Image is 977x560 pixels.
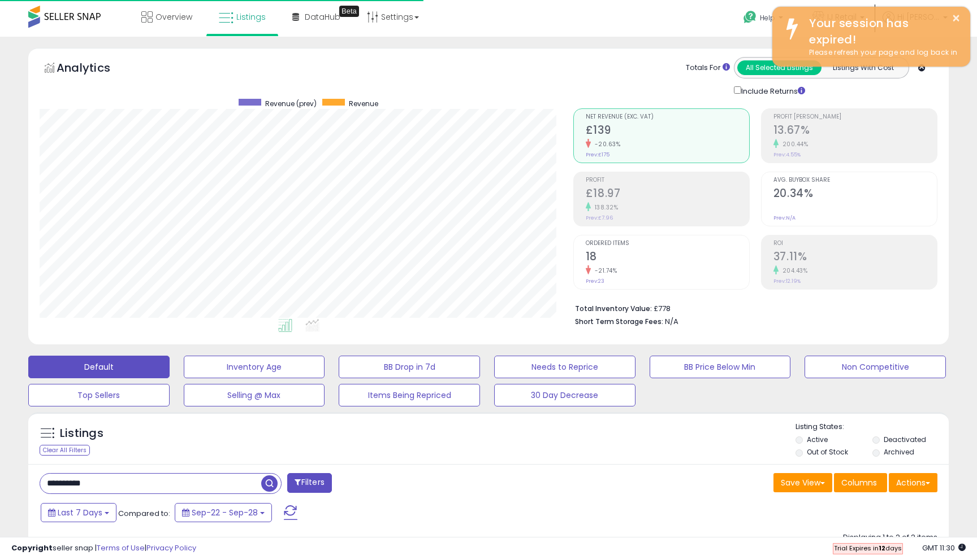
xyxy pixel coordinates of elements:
[184,384,325,406] button: Selling @ Max
[743,10,757,24] i: Get Help
[586,215,613,221] small: Prev: £7.96
[575,317,663,326] b: Short Term Storage Fees:
[192,507,258,518] span: Sep-22 - Sep-28
[494,384,636,406] button: 30 Day Decrease
[922,542,966,553] span: 2025-10-8 11:30 GMT
[650,356,791,378] button: BB Price Below Min
[349,99,378,108] span: Revenue
[773,151,801,158] small: Prev: 4.55%
[287,473,331,493] button: Filters
[305,11,340,23] span: DataHub
[118,508,170,519] span: Compared to:
[175,503,272,522] button: Sep-22 - Sep-28
[265,99,317,108] span: Revenue (prev)
[734,2,794,37] a: Help
[760,13,775,23] span: Help
[889,473,937,492] button: Actions
[807,447,848,457] label: Out of Stock
[773,177,937,183] span: Avg. Buybox Share
[834,473,887,492] button: Columns
[737,60,822,75] button: All Selected Listings
[843,532,937,543] div: Displaying 1 to 2 of 2 items
[28,356,170,378] button: Default
[58,507,102,518] span: Last 7 Days
[40,445,90,456] div: Clear All Filters
[686,63,730,73] div: Totals For
[586,250,749,265] h2: 18
[586,151,609,158] small: Prev: £175
[884,435,926,444] label: Deactivated
[591,203,619,212] small: 138.32%
[773,278,801,285] small: Prev: 12.19%
[773,250,937,265] h2: 37.11%
[586,278,604,285] small: Prev: 23
[773,187,937,202] h2: 20.34%
[184,356,325,378] button: Inventory Age
[779,140,809,148] small: 200.44%
[801,15,962,47] div: Your session has expired!
[586,114,749,120] span: Net Revenue (Exc. VAT)
[773,473,832,492] button: Save View
[339,6,359,17] div: Tooltip anchor
[834,544,902,553] span: Trial Expires in days
[586,240,749,247] span: Ordered Items
[575,301,929,314] li: £778
[586,124,749,139] h2: £139
[801,47,962,58] div: Please refresh your page and log back in
[952,11,961,25] button: ×
[773,114,937,120] span: Profit [PERSON_NAME]
[60,426,103,441] h5: Listings
[773,240,937,247] span: ROI
[339,384,480,406] button: Items Being Repriced
[28,384,170,406] button: Top Sellers
[586,187,749,202] h2: £18.97
[494,356,636,378] button: Needs to Reprice
[339,356,480,378] button: BB Drop in 7d
[805,356,946,378] button: Non Competitive
[807,435,828,444] label: Active
[879,544,885,553] b: 12
[586,177,749,183] span: Profit
[11,542,53,553] strong: Copyright
[41,503,116,522] button: Last 7 Days
[97,542,145,553] a: Terms of Use
[11,543,196,554] div: seller snap | |
[821,60,905,75] button: Listings With Cost
[236,11,266,23] span: Listings
[841,477,877,488] span: Columns
[773,124,937,139] h2: 13.67%
[725,84,819,97] div: Include Returns
[591,140,621,148] small: -20.63%
[591,266,617,275] small: -21.74%
[884,447,914,457] label: Archived
[155,11,192,23] span: Overview
[575,304,652,313] b: Total Inventory Value:
[779,266,808,275] small: 204.43%
[146,542,196,553] a: Privacy Policy
[773,215,796,221] small: Prev: N/A
[665,316,678,327] span: N/A
[796,422,948,432] p: Listing States:
[57,60,132,78] h5: Analytics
